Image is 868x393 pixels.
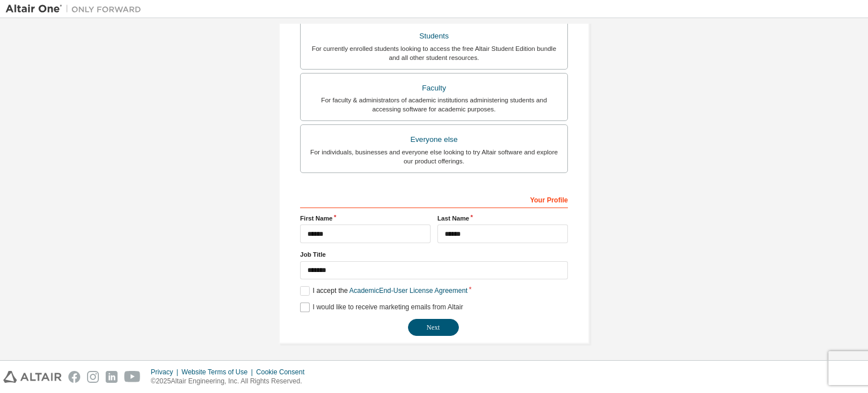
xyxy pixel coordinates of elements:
[300,214,431,223] label: First Name
[307,148,561,166] div: For individuals, businesses and everyone else looking to try Altair software and explore our prod...
[181,368,256,377] div: Website Terms of Use
[87,371,99,383] img: instagram.svg
[124,371,141,383] img: youtube.svg
[3,371,62,383] img: altair_logo.svg
[307,80,561,96] div: Faculty
[307,44,561,62] div: For currently enrolled students looking to access the free Altair Student Edition bundle and all ...
[300,190,568,208] div: Your Profile
[307,96,561,114] div: For faculty & administrators of academic institutions administering students and accessing softwa...
[408,319,459,336] button: Next
[349,287,467,295] a: Academic End-User License Agreement
[307,28,561,44] div: Students
[68,371,80,383] img: facebook.svg
[106,371,118,383] img: linkedin.svg
[256,368,311,377] div: Cookie Consent
[300,286,467,296] label: I accept the
[300,250,568,259] label: Job Title
[437,214,568,223] label: Last Name
[6,3,147,15] img: Altair One
[307,132,561,148] div: Everyone else
[151,377,311,386] p: © 2025 Altair Engineering, Inc. All Rights Reserved.
[151,368,181,377] div: Privacy
[300,303,463,312] label: I would like to receive marketing emails from Altair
